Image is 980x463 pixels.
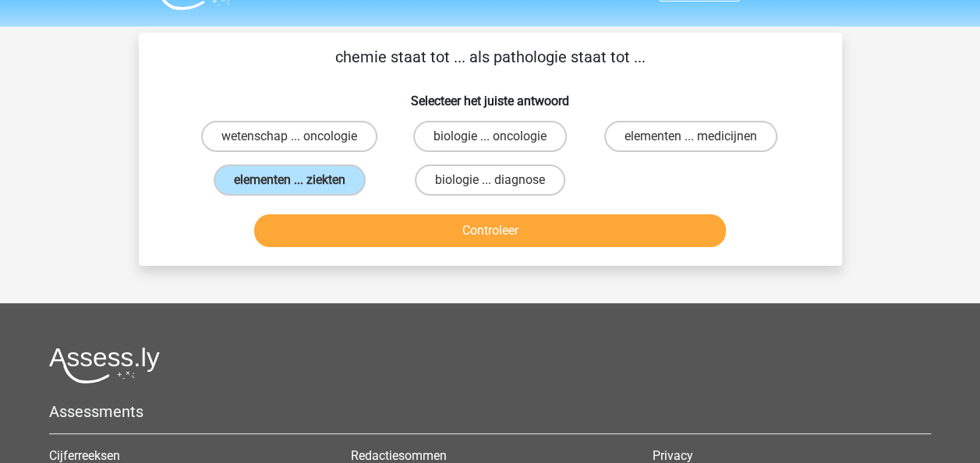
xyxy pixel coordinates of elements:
a: Privacy [653,448,693,463]
label: biologie ... oncologie [413,121,567,152]
button: Controleer [254,214,726,247]
a: Redactiesommen [351,448,447,463]
label: wetenschap ... oncologie [201,121,377,152]
h5: Assessments [49,402,931,421]
a: Cijferreeksen [49,448,120,463]
h6: Selecteer het juiste antwoord [164,81,817,108]
img: Assessly logo [49,347,160,383]
label: elementen ... ziekten [214,164,366,196]
p: chemie staat tot ... als pathologie staat tot ... [164,45,817,69]
label: elementen ... medicijnen [604,121,777,152]
label: biologie ... diagnose [415,164,565,196]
